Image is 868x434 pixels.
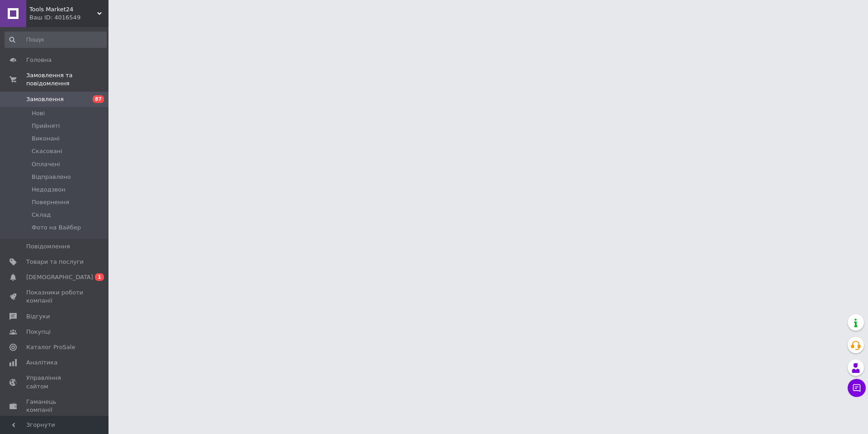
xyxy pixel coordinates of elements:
span: Скасовані [32,147,62,155]
span: 1 [95,273,104,281]
span: Головна [26,56,52,64]
span: Фото на Вайбер [32,224,81,232]
span: [DEMOGRAPHIC_DATA] [26,273,93,281]
span: Повернення [32,198,69,206]
span: Прийняті [32,122,60,130]
input: Пошук [5,32,107,48]
span: Аналітика [26,359,57,367]
span: Tools Market24 [29,5,97,14]
span: Виконані [32,135,60,143]
div: Ваш ID: 4016549 [29,14,108,22]
span: 87 [93,95,104,103]
span: Відправлено [32,173,71,181]
span: Замовлення [26,95,64,103]
span: Повідомлення [26,243,70,251]
span: Товари та послуги [26,258,84,266]
span: Показники роботи компанії [26,289,84,305]
span: Гаманець компанії [26,398,84,414]
span: Недодзвон [32,186,66,194]
span: Оплачені [32,160,60,168]
button: Чат з покупцем [848,379,866,397]
span: Нові [32,109,45,117]
span: Відгуки [26,313,50,321]
span: Покупці [26,328,51,336]
span: Управління сайтом [26,374,84,390]
span: Склад [32,211,51,219]
span: Замовлення та повідомлення [26,71,108,88]
span: Каталог ProSale [26,343,75,351]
